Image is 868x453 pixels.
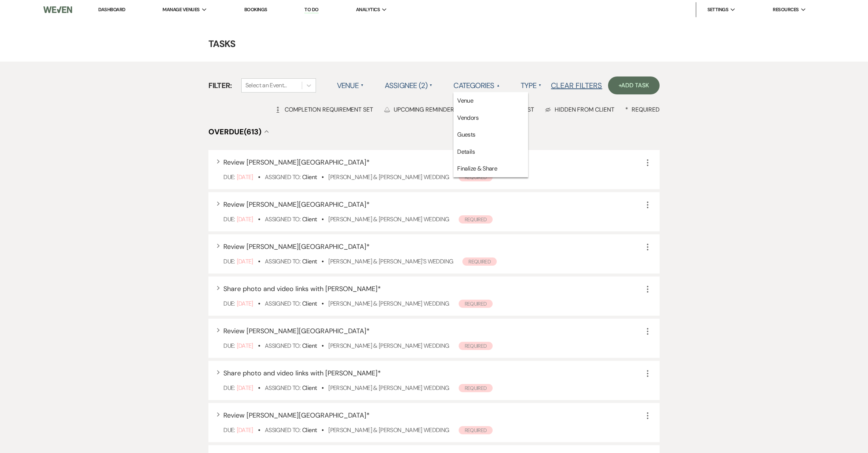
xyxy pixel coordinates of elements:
b: • [322,257,323,265]
span: ▲ [539,82,542,88]
span: Due: [223,342,235,350]
div: Hidden from Client [545,106,614,113]
span: Assigned To: [265,215,300,223]
span: Assigned To: [265,384,300,392]
span: Assigned To: [265,257,300,265]
span: Assigned To: [265,300,300,307]
button: Overdue(613) [208,128,269,135]
span: Client [302,426,317,434]
span: [DATE] [237,342,253,350]
span: ▲ [496,82,499,88]
button: Review [PERSON_NAME][GEOGRAPHIC_DATA]* [223,243,370,250]
b: • [258,426,260,434]
b: • [322,215,323,223]
a: [PERSON_NAME] & [PERSON_NAME] Wedding [328,300,449,307]
a: +Add Task [608,76,660,94]
div: Completion Requirement Set [275,106,373,113]
button: Review [PERSON_NAME][GEOGRAPHIC_DATA]* [223,201,370,208]
span: Due: [223,215,235,223]
span: Due: [223,300,235,307]
a: [PERSON_NAME] & [PERSON_NAME] Wedding [328,342,449,350]
div: Select an Event... [245,81,286,90]
span: Due: [223,257,235,265]
span: Review [PERSON_NAME][GEOGRAPHIC_DATA] * [223,242,370,251]
div: Synced to task list [468,106,534,113]
span: Client [302,173,317,181]
b: • [322,173,323,181]
span: Client [302,342,317,350]
span: Client [302,215,317,223]
img: Weven Logo [43,2,72,18]
b: • [258,342,260,350]
div: Upcoming Reminders [384,106,458,113]
button: Share photo and video links with [PERSON_NAME]* [223,285,381,292]
a: [PERSON_NAME] & [PERSON_NAME] Wedding [328,426,449,434]
label: Type [521,79,542,92]
li: Venue [453,92,528,109]
span: Assigned To: [265,173,300,181]
b: • [258,384,260,392]
a: [PERSON_NAME] & [PERSON_NAME] Wedding [328,215,449,223]
span: ▲ [430,82,433,88]
span: Manage Venues [162,6,199,13]
button: Clear Filters [551,82,602,89]
a: [PERSON_NAME] & [PERSON_NAME]'s Wedding [328,257,453,265]
label: Assignee (2) [385,79,433,92]
span: Review [PERSON_NAME][GEOGRAPHIC_DATA] * [223,200,370,209]
b: • [322,426,323,434]
span: Due: [223,426,235,434]
span: Analytics [356,6,380,13]
span: Add Task [621,81,649,89]
span: Required [459,384,493,392]
li: Vendors [453,109,528,126]
b: • [258,300,260,307]
span: Filter: [208,80,232,91]
li: Finalize & Share [453,160,528,177]
span: Share photo and video links with [PERSON_NAME] * [223,369,381,378]
span: Review [PERSON_NAME][GEOGRAPHIC_DATA] * [223,411,370,420]
span: Required [459,215,493,224]
a: Dashboard [98,6,125,13]
li: Guests [453,126,528,143]
b: • [322,384,323,392]
span: Overdue (613) [208,127,261,137]
a: Bookings [244,6,267,13]
label: Venue [337,79,364,92]
span: Required [462,257,497,266]
span: [DATE] [237,300,253,307]
span: Settings [707,6,729,13]
a: [PERSON_NAME] & [PERSON_NAME] Wedding [328,384,449,392]
h4: Tasks [165,37,703,50]
span: Required [459,300,493,308]
span: [DATE] [237,384,253,392]
button: Share photo and video links with [PERSON_NAME]* [223,370,381,377]
span: Required [459,342,493,350]
span: [DATE] [237,426,253,434]
span: Share photo and video links with [PERSON_NAME] * [223,284,381,293]
li: Details [453,143,528,160]
div: Required [625,106,660,113]
span: Assigned To: [265,426,300,434]
button: Review [PERSON_NAME][GEOGRAPHIC_DATA]* [223,412,370,419]
b: • [258,257,260,265]
span: Required [459,173,493,181]
span: Assigned To: [265,342,300,350]
span: Due: [223,173,235,181]
span: Review [PERSON_NAME][GEOGRAPHIC_DATA] * [223,327,370,335]
span: Due: [223,384,235,392]
span: [DATE] [237,215,253,223]
span: Client [302,300,317,307]
span: ▲ [361,82,364,88]
b: • [322,342,323,350]
span: [DATE] [237,257,253,265]
b: • [322,300,323,307]
a: To Do [304,6,318,13]
span: Review [PERSON_NAME][GEOGRAPHIC_DATA] * [223,158,370,167]
span: Client [302,384,317,392]
b: • [258,173,260,181]
b: • [258,215,260,223]
label: Categories [453,79,499,92]
span: Client [302,257,317,265]
span: [DATE] [237,173,253,181]
button: Review [PERSON_NAME][GEOGRAPHIC_DATA]* [223,328,370,334]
